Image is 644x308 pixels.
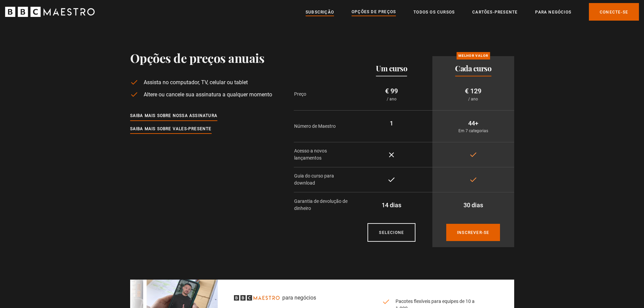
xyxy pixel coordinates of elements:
[463,202,483,209] font: 30 dias
[130,113,218,118] font: Saiba mais sobre nossa assinatura
[385,87,398,95] font: € 99
[130,126,212,131] font: Saiba mais sobre vales-presente
[5,7,95,17] svg: Maestro da BBC
[234,295,280,301] svg: Maestro da BBC
[468,97,478,101] font: / ano
[144,79,248,86] font: Assista no computador, TV, celular ou tablet
[306,10,334,15] font: Subscrição
[600,10,628,15] font: Conecte-se
[294,91,306,97] font: Preço
[306,9,334,16] a: Subscrição
[306,3,639,20] nav: Primário
[472,9,518,16] a: Cartões-presente
[446,224,500,241] a: Inscrever-se
[282,294,316,301] font: para negócios
[144,91,272,98] font: Altere ou cancele sua assinatura a qualquer momento
[352,9,396,14] font: Opções de preços
[294,173,334,186] font: Guia do curso para download
[382,202,401,209] font: 14 dias
[379,230,404,235] font: Selecione
[367,223,415,242] a: Cursos
[352,8,396,16] a: Opções de preços
[390,120,393,127] font: 1
[130,112,218,120] a: Saiba mais sobre nossa assinatura
[294,198,348,211] font: Garantia de devolução de dinheiro
[468,120,478,127] font: 44+
[413,10,455,15] font: Todos os cursos
[294,123,336,129] font: Número de Maestro
[376,63,407,73] font: Um curso
[472,10,518,15] font: Cartões-presente
[535,9,571,16] a: Para negócios
[294,148,327,161] font: Acesso a novos lançamentos
[589,3,639,20] a: Conecte-se
[130,125,212,133] a: Saiba mais sobre vales-presente
[387,97,397,101] font: / ano
[535,10,571,15] font: Para negócios
[458,54,488,57] font: Melhor valor
[130,50,265,66] font: Opções de preços anuais
[455,63,491,73] font: Cada curso
[458,128,488,133] font: Em 7 categorias
[465,87,481,95] font: € 129
[413,9,455,16] a: Todos os cursos
[457,230,489,235] font: Inscrever-se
